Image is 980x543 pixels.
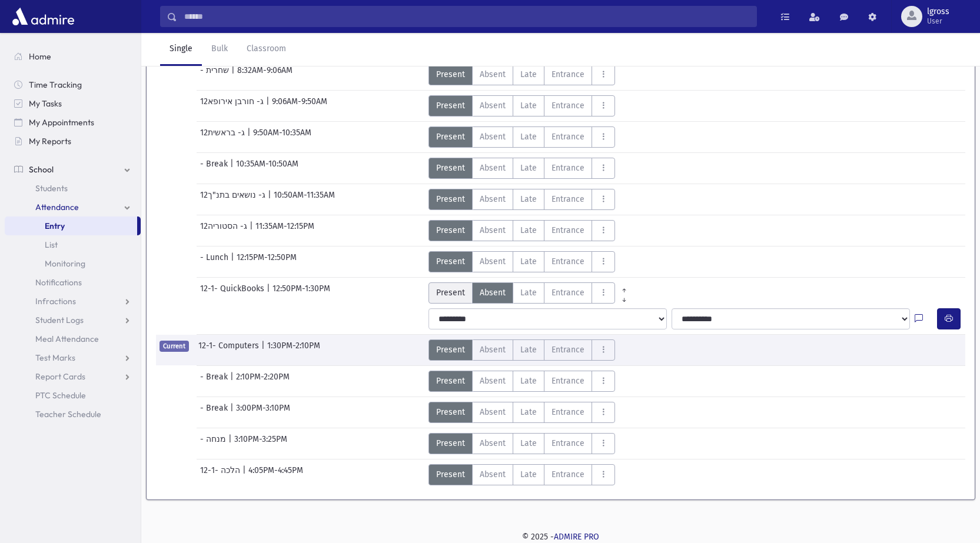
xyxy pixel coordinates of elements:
[552,224,584,236] span: Entrance
[480,255,506,268] span: Absent
[436,99,465,112] span: Present
[428,220,615,241] div: AttTypes
[177,6,756,27] input: Search
[480,68,506,81] span: Absent
[200,64,231,85] span: - שחרית
[268,189,274,210] span: |
[520,255,537,268] span: Late
[436,224,465,236] span: Present
[428,64,615,85] div: AttTypes
[436,375,465,387] span: Present
[200,433,228,454] span: - מנחה
[5,179,141,198] a: Students
[5,113,141,132] a: My Appointments
[520,375,537,387] span: Late
[35,315,84,325] span: Student Logs
[160,33,202,66] a: Single
[236,402,290,423] span: 3:00PM-3:10PM
[520,406,537,418] span: Late
[200,464,242,485] span: 12-1- הלכה
[5,405,141,424] a: Teacher Schedule
[520,224,537,236] span: Late
[35,352,75,363] span: Test Marks
[520,437,537,449] span: Late
[480,99,506,112] span: Absent
[5,311,141,329] a: Student Logs
[436,344,465,356] span: Present
[29,51,51,62] span: Home
[5,94,141,113] a: My Tasks
[5,235,141,254] a: List
[428,95,615,116] div: AttTypes
[231,64,237,85] span: |
[35,390,86,401] span: PTC Schedule
[200,95,266,116] span: 12ג- חורבן אירופא
[480,375,506,387] span: Absent
[35,202,79,212] span: Attendance
[29,117,94,128] span: My Appointments
[520,193,537,205] span: Late
[520,468,537,481] span: Late
[436,162,465,174] span: Present
[5,329,141,348] a: Meal Attendance
[520,162,537,174] span: Late
[428,464,615,485] div: AttTypes
[552,375,584,387] span: Entrance
[234,433,287,454] span: 3:10PM-3:25PM
[29,79,82,90] span: Time Tracking
[253,126,311,148] span: 9:50AM-10:35AM
[436,468,465,481] span: Present
[480,344,506,356] span: Absent
[5,160,141,179] a: School
[230,371,236,392] span: |
[436,437,465,449] span: Present
[552,406,584,418] span: Entrance
[436,255,465,268] span: Present
[520,131,537,143] span: Late
[5,386,141,405] a: PTC Schedule
[198,339,261,361] span: 12-1- Computers
[552,99,584,112] span: Entrance
[29,98,62,109] span: My Tasks
[35,277,82,288] span: Notifications
[237,33,295,66] a: Classroom
[255,220,314,241] span: 11:35AM-12:15PM
[436,193,465,205] span: Present
[5,132,141,151] a: My Reports
[552,68,584,81] span: Entrance
[552,255,584,268] span: Entrance
[552,344,584,356] span: Entrance
[200,251,231,272] span: - Lunch
[230,402,236,423] span: |
[261,339,267,361] span: |
[927,16,949,26] span: User
[237,64,293,85] span: 8:32AM-9:06AM
[248,464,303,485] span: 4:05PM-4:45PM
[160,341,189,352] span: Current
[428,251,615,272] div: AttTypes
[480,224,506,236] span: Absent
[436,131,465,143] span: Present
[35,296,76,307] span: Infractions
[231,251,237,272] span: |
[428,189,615,210] div: AttTypes
[5,254,141,273] a: Monitoring
[552,468,584,481] span: Entrance
[428,371,615,392] div: AttTypes
[267,282,273,304] span: |
[272,95,327,116] span: 9:06AM-9:50AM
[242,464,248,485] span: |
[428,282,633,304] div: AttTypes
[5,216,137,235] a: Entry
[5,75,141,94] a: Time Tracking
[927,7,949,16] span: lgross
[520,344,537,356] span: Late
[228,433,234,454] span: |
[45,221,65,231] span: Entry
[45,258,85,269] span: Monitoring
[9,5,77,28] img: AdmirePro
[552,437,584,449] span: Entrance
[200,371,230,392] span: - Break
[552,287,584,299] span: Entrance
[520,99,537,112] span: Late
